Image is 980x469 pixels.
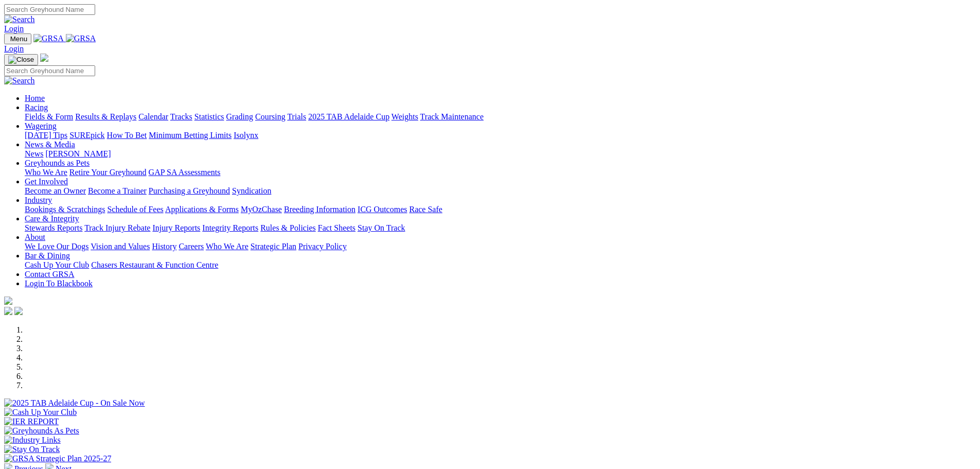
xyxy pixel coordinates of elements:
a: Schedule of Fees [107,205,163,214]
a: Wagering [25,121,57,130]
span: Menu [10,35,27,43]
a: Tracks [170,112,192,121]
a: SUREpick [69,131,104,140]
a: Industry [25,196,52,204]
a: Track Injury Rebate [84,223,150,232]
a: Trials [287,112,306,121]
a: Breeding Information [284,205,355,214]
a: About [25,233,45,241]
a: Applications & Forms [165,205,239,214]
a: Coursing [255,112,286,121]
a: Minimum Betting Limits [149,131,231,140]
a: Get Involved [25,177,68,186]
a: Vision and Values [91,242,150,251]
a: Stay On Track [358,223,405,232]
a: Chasers Restaurant & Function Centre [91,260,218,269]
div: Get Involved [25,186,976,196]
a: Injury Reports [152,223,200,232]
a: Statistics [194,112,224,121]
a: Stewards Reports [25,223,82,232]
img: Search [4,76,35,85]
div: Greyhounds as Pets [25,168,976,177]
div: Industry [25,205,976,214]
div: Racing [25,112,976,121]
a: Racing [25,103,48,112]
a: [PERSON_NAME] [45,149,111,158]
img: IER REPORT [4,417,59,426]
a: Greyhounds as Pets [25,159,90,167]
a: Calendar [138,112,168,121]
div: About [25,242,976,251]
img: GRSA [66,34,96,43]
a: GAP SA Assessments [149,168,221,177]
a: Integrity Reports [202,223,258,232]
a: Login [4,24,24,33]
a: Isolynx [234,131,258,140]
a: Become an Owner [25,186,86,195]
div: News & Media [25,149,976,159]
a: How To Bet [107,131,147,140]
a: Privacy Policy [298,242,347,251]
a: Fact Sheets [318,223,355,232]
img: Search [4,15,35,24]
a: Syndication [232,186,271,195]
a: Contact GRSA [25,270,74,279]
a: Rules & Policies [260,223,316,232]
a: Careers [179,242,204,251]
img: Industry Links [4,436,61,445]
button: Toggle navigation [4,33,31,44]
a: Care & Integrity [25,214,79,223]
img: Cash Up Your Club [4,408,77,417]
a: Strategic Plan [251,242,296,251]
a: Retire Your Greyhound [69,168,147,177]
a: Who We Are [206,242,248,251]
a: 2025 TAB Adelaide Cup [308,112,389,121]
a: History [152,242,176,251]
button: Toggle navigation [4,54,38,65]
a: Bar & Dining [25,251,70,260]
a: Track Maintenance [420,112,484,121]
a: Login To Blackbook [25,279,93,288]
a: [DATE] Tips [25,131,67,140]
a: Fields & Form [25,112,73,121]
input: Search [4,65,95,76]
a: Who We Are [25,168,67,177]
img: Greyhounds As Pets [4,426,79,436]
a: ICG Outcomes [358,205,407,214]
div: Bar & Dining [25,260,976,270]
img: facebook.svg [4,307,12,315]
input: Search [4,4,95,15]
a: News & Media [25,140,75,149]
a: Home [25,94,45,102]
a: Login [4,44,24,53]
img: logo-grsa-white.png [40,54,48,62]
img: GRSA Strategic Plan 2025-27 [4,454,111,463]
a: Purchasing a Greyhound [149,186,230,195]
img: Stay On Track [4,445,60,454]
a: Become a Trainer [88,186,147,195]
a: News [25,149,43,158]
img: Close [8,56,34,64]
a: Weights [391,112,418,121]
a: Race Safe [409,205,442,214]
a: MyOzChase [241,205,282,214]
a: Cash Up Your Club [25,260,89,269]
a: Bookings & Scratchings [25,205,105,214]
a: Grading [226,112,253,121]
img: GRSA [33,34,64,43]
img: twitter.svg [14,307,23,315]
div: Wagering [25,131,976,140]
a: We Love Our Dogs [25,242,88,251]
a: Results & Replays [75,112,136,121]
img: 2025 TAB Adelaide Cup - On Sale Now [4,398,145,408]
div: Care & Integrity [25,223,976,233]
img: logo-grsa-white.png [4,297,12,305]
